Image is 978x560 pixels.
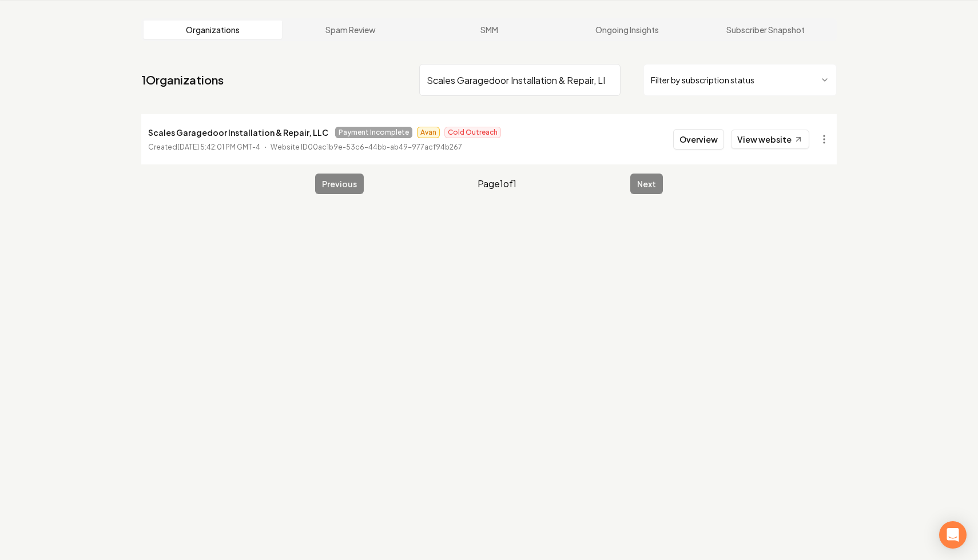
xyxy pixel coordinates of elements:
span: Payment Incomplete [335,127,412,138]
input: Search by name or ID [419,64,621,96]
time: [DATE] 5:42:01 PM GMT-4 [177,143,260,151]
div: Open Intercom Messenger [939,521,967,549]
a: Organizations [144,21,282,39]
a: View website [731,130,809,149]
p: Created [148,142,260,153]
a: Ongoing Insights [558,21,697,39]
a: 1Organizations [141,72,224,88]
p: Website ID 00ac1b9e-53c6-44bb-ab49-977acf94b267 [271,142,462,153]
a: Subscriber Snapshot [696,21,834,39]
span: Cold Outreach [444,127,501,138]
button: Overview [673,129,724,150]
span: Avan [417,127,440,138]
a: SMM [420,21,558,39]
span: Page 1 of 1 [478,177,516,191]
p: Scales Garagedoor Installation & Repair, LLC [148,126,328,139]
a: Spam Review [282,21,420,39]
